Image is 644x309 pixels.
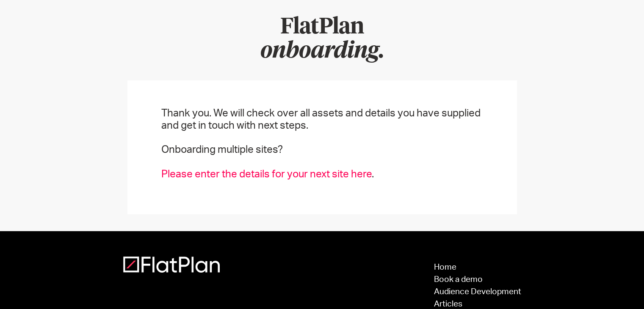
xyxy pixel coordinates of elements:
div: Onboarding Form success [161,108,483,181]
em: onboarding. [260,40,384,62]
div: Thank you. We will check over all assets and details you have supplied and get in touch with next... [161,108,483,181]
a: Please enter the details for your next site here [161,169,372,179]
a: Home [434,263,521,271]
a: Book a demo [434,276,521,284]
a: Articles [434,300,521,308]
a: Audience Development [434,288,521,296]
h1: FlatPlan [51,15,593,63]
